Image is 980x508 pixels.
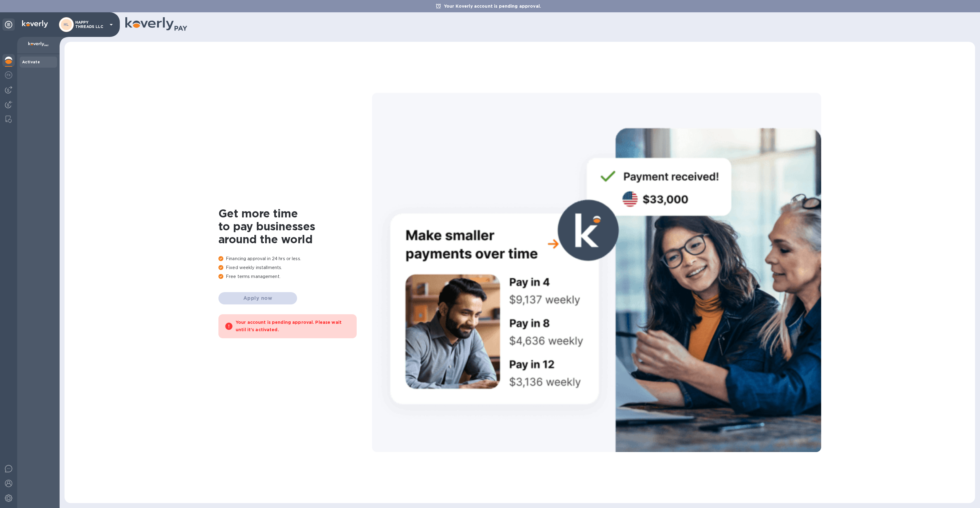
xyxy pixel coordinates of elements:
b: Activate [22,60,40,64]
p: Your Koverly account is pending approval. [441,3,544,9]
h1: Get more time to pay businesses around the world [218,207,372,246]
img: Foreign exchange [5,71,12,79]
b: HL [64,22,69,27]
p: Free terms management. [218,273,372,280]
div: Unpin categories [2,18,15,31]
p: Financing approval in 24 hrs or less. [218,256,372,262]
p: Fixed weekly installments. [218,264,372,271]
p: HAPPY THREADS LLC [75,20,106,29]
b: Your account is pending approval. Please wait until it’s activated. [236,320,342,332]
img: Logo [22,20,48,28]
